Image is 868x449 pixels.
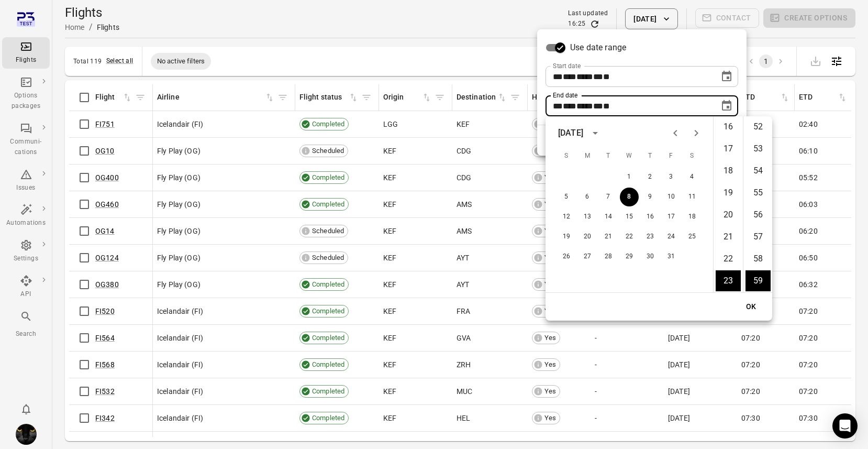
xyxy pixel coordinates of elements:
button: 22 [620,227,639,246]
button: 29 [620,247,639,266]
button: 10 [662,188,681,206]
button: 11 [683,188,702,206]
span: Sunday [557,146,576,167]
li: 55 minutes [745,182,771,203]
span: Year [576,102,593,110]
button: 15 [620,207,639,226]
span: Year [576,73,593,81]
ul: Select hours [714,116,743,292]
button: 8 [620,188,639,206]
span: Day [553,73,563,81]
button: 26 [557,247,576,266]
span: Minutes [603,73,610,81]
li: 22 hours [716,248,741,269]
span: Hours [593,102,603,110]
span: Wednesday [620,146,639,167]
button: 4 [683,168,702,187]
span: Hours [593,73,603,81]
span: Thursday [641,146,660,167]
button: 16 [641,207,660,226]
li: 59 minutes [745,270,771,291]
li: 54 minutes [745,160,771,181]
li: 52 minutes [745,116,771,137]
label: Start date [553,61,581,70]
button: 17 [662,207,681,226]
span: Saturday [683,146,702,167]
span: Friday [662,146,681,167]
button: 27 [578,247,597,266]
button: 6 [578,188,597,206]
button: OK [735,297,768,316]
button: 31 [662,247,681,266]
span: Minutes [603,102,610,110]
span: Month [563,73,576,81]
button: calendar view is open, switch to year view [586,124,604,142]
button: 9 [641,188,660,206]
li: 18 hours [716,160,741,181]
li: 58 minutes [745,248,771,269]
span: Monday [578,146,597,167]
button: 12 [557,207,576,226]
button: 28 [599,247,618,266]
button: 20 [578,227,597,246]
button: 23 [641,227,660,246]
li: 19 hours [716,182,741,203]
button: 13 [578,207,597,226]
li: 56 minutes [745,204,771,225]
li: 57 minutes [745,226,771,247]
button: 3 [662,168,681,187]
button: 1 [620,168,639,187]
button: 30 [641,247,660,266]
span: Tuesday [599,146,618,167]
span: Use date range [570,41,626,54]
li: 20 hours [716,204,741,225]
span: Month [563,102,576,110]
ul: Select minutes [743,116,772,292]
button: 24 [662,227,681,246]
li: 23 hours [716,270,741,291]
button: Choose date, selected date is Sep 16, 2025 [716,66,737,87]
span: Day [553,102,563,110]
button: 7 [599,188,618,206]
li: 53 minutes [745,138,771,159]
button: 21 [599,227,618,246]
button: Previous month [665,123,686,144]
button: Next month [686,123,707,144]
button: 5 [557,188,576,206]
li: 21 hours [716,226,741,247]
button: 2 [641,168,660,187]
button: 25 [683,227,702,246]
button: 19 [557,227,576,246]
button: Choose date, selected date is Oct 8, 2025 [716,95,737,116]
div: [DATE] [558,127,583,139]
label: End date [553,91,577,100]
li: 17 hours [716,138,741,159]
button: 18 [683,207,702,226]
div: Open Intercom Messenger [832,413,858,439]
li: 16 hours [716,116,741,137]
button: 14 [599,207,618,226]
